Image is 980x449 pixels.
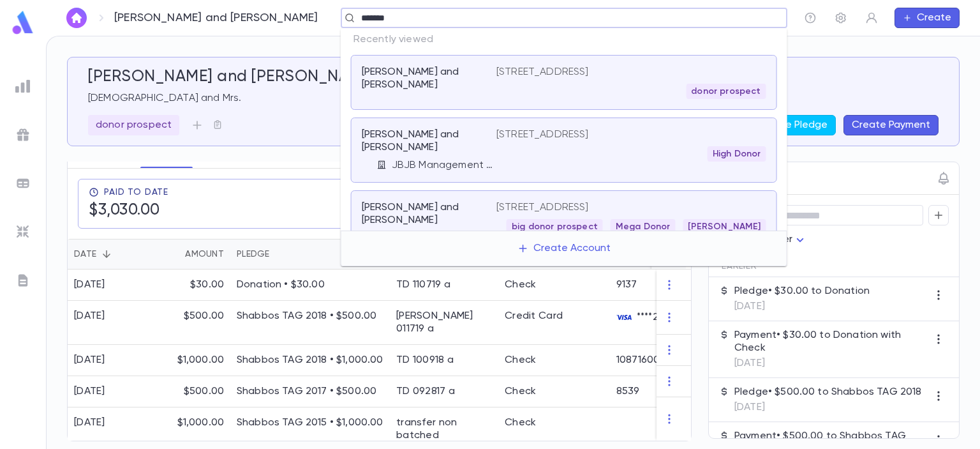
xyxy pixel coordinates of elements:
[69,13,84,23] img: home_white.a664292cf8c1dea59945f0da9f25487c.svg
[88,92,939,105] p: [DEMOGRAPHIC_DATA] and Mrs.
[505,385,536,398] div: Check
[74,239,96,270] div: Date
[96,244,117,264] button: Sort
[15,273,31,288] img: letters_grey.7941b92b52307dd3b8a917253454ce1c.svg
[843,115,939,135] button: Create Payment
[190,278,224,291] p: $30.00
[895,8,960,28] button: Create
[237,385,383,398] p: Shabbos TAG 2017 • $500.00
[68,239,154,270] div: Date
[154,239,230,270] div: Amount
[15,176,31,191] img: batches_grey.339ca447c9d9533ef1741baa751efc33.svg
[734,401,922,414] p: [DATE]
[10,10,36,35] img: logo
[362,128,481,154] p: [PERSON_NAME] and [PERSON_NAME]
[507,222,603,232] span: big donor prospect
[505,354,536,367] div: Check
[686,86,766,96] span: donor prospect
[496,66,589,79] p: [STREET_ADDRESS]
[396,354,454,367] div: TD 100918 a
[496,201,589,214] p: [STREET_ADDRESS]
[184,385,224,398] p: $500.00
[505,310,563,323] div: Credit Card
[88,68,376,87] h5: [PERSON_NAME] and [PERSON_NAME]
[683,222,766,232] span: [PERSON_NAME]
[362,66,481,91] p: [PERSON_NAME] and [PERSON_NAME]
[734,285,870,298] p: Pledge • $30.00 to Donation
[89,201,160,220] h5: $3,030.00
[505,416,536,429] div: Check
[341,28,787,51] p: Recently viewed
[396,416,492,442] div: transfer non batched
[74,310,105,323] div: [DATE]
[74,278,105,291] div: [DATE]
[396,278,450,291] div: TD 110719 a
[611,222,676,232] span: Mega Donor
[237,354,383,367] p: Shabbos TAG 2018 • $1,000.00
[505,278,536,291] div: Check
[396,310,492,335] div: Fulton 011719 a
[114,11,318,25] p: [PERSON_NAME] and [PERSON_NAME]
[396,385,455,398] div: TD 092817 a
[734,386,922,399] p: Pledge • $500.00 to Shabbos TAG 2018
[749,115,836,135] button: Create Pledge
[74,416,105,429] div: [DATE]
[734,300,870,313] p: [DATE]
[616,278,637,291] p: 9137
[177,354,224,367] p: $1,000.00
[165,244,185,264] button: Sort
[177,416,224,429] p: $1,000.00
[15,127,31,142] img: campaigns_grey.99e729a5f7ee94e3726e6486bddda8f1.svg
[734,357,928,370] p: [DATE]
[88,115,179,135] div: donor prospect
[237,310,383,323] p: Shabbos TAG 2018 • $500.00
[708,149,766,159] span: High Donor
[237,239,270,270] div: Pledge
[96,119,172,132] p: donor prospect
[230,239,390,270] div: Pledge
[496,128,589,141] p: [STREET_ADDRESS]
[15,224,31,240] img: imports_grey.530a8a0e642e233f2baf0ef88e8c9fcb.svg
[74,354,105,367] div: [DATE]
[237,278,383,291] p: Donation • $30.00
[771,227,808,252] div: User
[734,329,928,354] p: Payment • $30.00 to Donation with Check
[362,201,481,227] p: [PERSON_NAME] and [PERSON_NAME]
[184,310,224,323] p: $500.00
[616,385,640,398] p: 8539
[74,385,105,398] div: [DATE]
[15,79,31,94] img: reports_grey.c525e4749d1bce6a11f5fe2a8de1b229.svg
[616,354,665,367] p: 108716007
[392,159,496,172] p: JBJB Management LLC
[237,416,383,429] p: Shabbos TAG 2015 • $1,000.00
[507,236,621,261] button: Create Account
[104,187,168,197] span: Paid To Date
[185,239,224,270] div: Amount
